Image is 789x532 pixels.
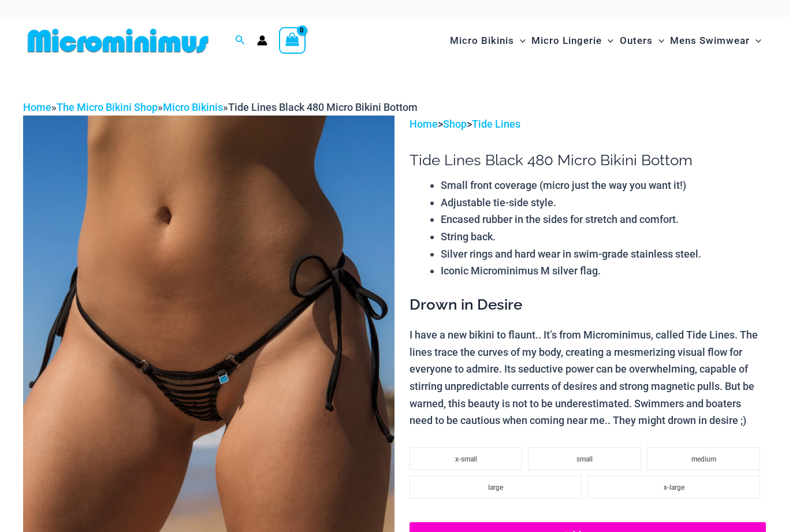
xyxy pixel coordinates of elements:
span: x-large [664,483,684,492]
a: Mens SwimwearMenu ToggleMenu Toggle [667,23,764,58]
a: View Shopping Cart, empty [279,27,306,54]
li: String back. [441,228,766,245]
span: Micro Lingerie [531,26,602,55]
li: x-large [587,475,760,498]
span: Tide Lines Black 480 Micro Bikini Bottom [228,101,418,113]
span: » » » [23,101,418,113]
a: Micro BikinisMenu ToggleMenu Toggle [447,23,529,58]
li: Silver rings and hard wear in swim-grade stainless steel. [441,245,766,263]
a: The Micro Bikini Shop [57,101,158,113]
span: Menu Toggle [514,26,526,55]
li: medium [647,447,760,470]
a: Micro Bikinis [163,101,223,113]
a: OutersMenu ToggleMenu Toggle [617,23,667,58]
li: Adjustable tie-side style. [441,194,766,211]
li: small [528,447,641,470]
p: > > [410,116,766,133]
span: small [576,455,593,463]
h1: Tide Lines Black 480 Micro Bikini Bottom [410,151,766,169]
span: Menu Toggle [602,26,613,55]
li: large [410,475,582,498]
span: x-small [455,455,477,463]
nav: Site Navigation [445,21,766,60]
li: Small front coverage (micro just the way you want it!) [441,177,766,194]
span: large [488,483,503,492]
a: Home [410,118,438,130]
span: Outers [620,26,653,55]
span: Menu Toggle [653,26,664,55]
a: Micro LingerieMenu ToggleMenu Toggle [529,23,616,58]
a: Shop [443,118,467,130]
span: Micro Bikinis [450,26,514,55]
img: MM SHOP LOGO FLAT [23,28,213,54]
p: I have a new bikini to flaunt.. It’s from Microminimus, called Tide Lines. The lines trace the cu... [410,326,766,429]
a: Tide Lines [472,118,520,130]
li: Iconic Microminimus M silver flag. [441,262,766,280]
span: medium [691,455,716,463]
span: Menu Toggle [750,26,761,55]
li: x-small [410,447,523,470]
span: Mens Swimwear [670,26,750,55]
a: Home [23,101,51,113]
li: Encased rubber in the sides for stretch and comfort. [441,211,766,228]
h3: Drown in Desire [410,295,766,315]
a: Account icon link [257,35,267,46]
a: Search icon link [235,34,245,48]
